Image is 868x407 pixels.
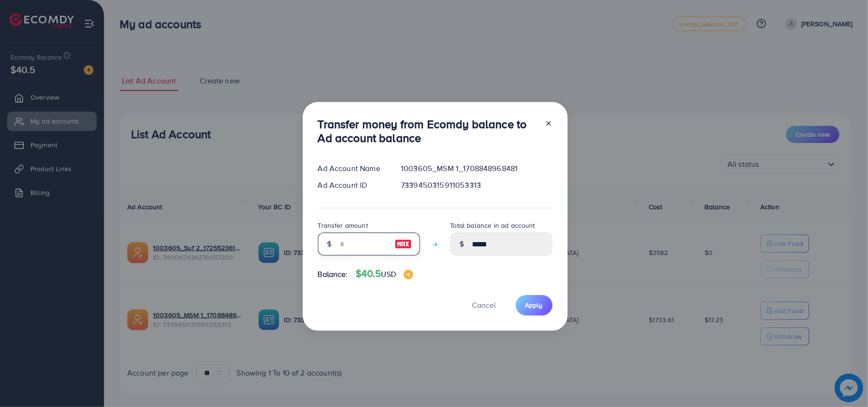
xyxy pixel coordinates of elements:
[393,180,560,191] div: 7339450315911053313
[318,221,368,230] label: Transfer amount
[393,163,560,174] div: 1003605_MSM 1_1708848968481
[472,300,496,310] span: Cancel
[356,268,413,280] h4: $40.5
[310,180,394,191] div: Ad Account ID
[318,117,537,145] h3: Transfer money from Ecomdy balance to Ad account balance
[525,300,543,310] span: Apply
[318,269,348,280] span: Balance:
[404,270,413,279] img: image
[460,295,508,315] button: Cancel
[395,238,412,250] img: image
[310,163,394,174] div: Ad Account Name
[381,269,396,279] span: USD
[516,295,552,315] button: Apply
[450,221,535,230] label: Total balance in ad account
